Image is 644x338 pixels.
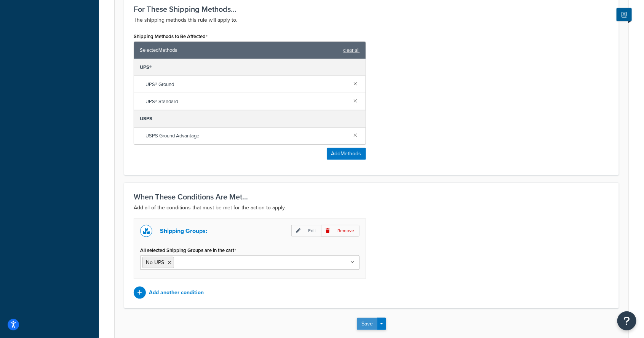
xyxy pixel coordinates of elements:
[145,131,348,141] span: USPS Ground Advantage
[140,247,236,253] label: All selected Shipping Groups are in the cart
[160,226,207,236] p: Shipping Groups:
[134,59,366,76] div: UPS®
[134,110,366,128] div: USPS
[134,203,609,212] p: Add all of the conditions that must be met for the action to apply.
[145,96,348,107] span: UPS® Standard
[140,45,340,56] span: Selected Methods
[321,225,360,237] p: Remove
[146,258,164,266] span: No UPS
[357,318,377,330] button: Save
[149,287,204,298] p: Add another condition
[134,193,609,201] h3: When These Conditions Are Met...
[617,311,636,330] button: Open Resource Center
[617,8,632,21] button: Show Help Docs
[134,16,609,25] p: The shipping methods this rule will apply to.
[291,225,321,237] p: Edit
[344,45,360,56] a: clear all
[134,5,609,13] h3: For These Shipping Methods...
[145,79,348,90] span: UPS® Ground
[134,33,208,40] label: Shipping Methods to Be Affected
[327,148,366,160] button: AddMethods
